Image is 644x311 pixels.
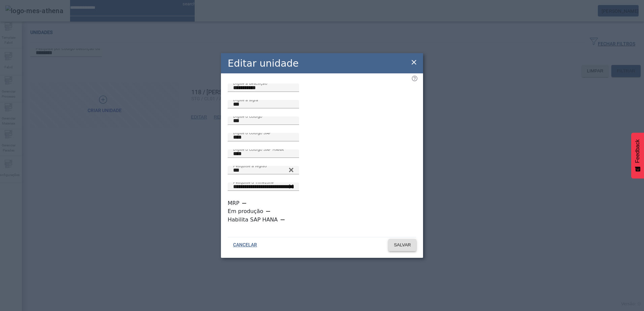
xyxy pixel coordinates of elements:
[394,242,411,248] span: SALVAR
[233,131,271,135] mat-label: Digite o Código SAP
[228,207,265,215] label: Em produção
[228,216,279,224] label: Habilita SAP HANA
[228,199,241,207] label: MRP
[635,139,641,163] span: Feedback
[233,180,273,185] mat-label: Pesquise o Timezone
[228,239,262,251] button: CANCELAR
[233,242,257,248] span: CANCELAR
[233,147,284,152] mat-label: Digite o Código SAP HANA
[233,166,294,174] input: Number
[228,56,299,71] h2: Editar unidade
[233,164,267,168] mat-label: Pesquise a região
[233,114,262,119] mat-label: Digite o Código
[233,98,258,102] mat-label: Digite a sigla
[631,133,644,178] button: Feedback - Mostrar pesquisa
[233,183,294,191] input: Number
[233,81,267,86] mat-label: Digite a descrição
[388,239,416,251] button: SALVAR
